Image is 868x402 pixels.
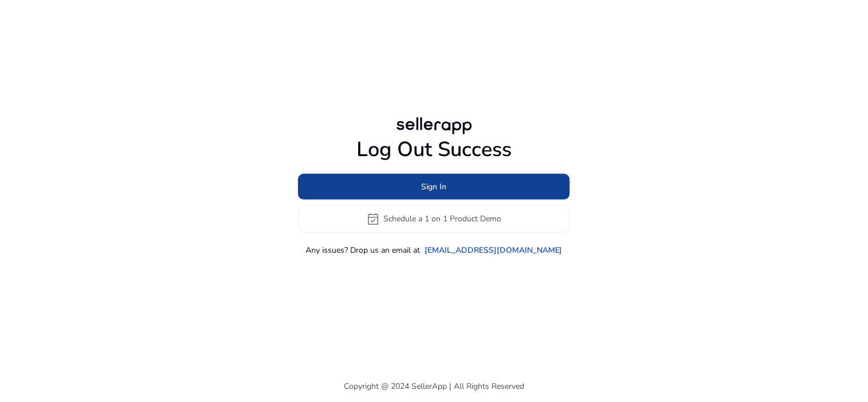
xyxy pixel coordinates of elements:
a: [EMAIL_ADDRESS][DOMAIN_NAME] [425,244,562,256]
span: event_available [367,212,381,226]
button: event_availableSchedule a 1 on 1 Product Demo [298,205,570,233]
button: Sign In [298,174,570,200]
p: Any issues? Drop us an email at [306,244,420,256]
span: Sign In [422,181,447,193]
h1: Log Out Success [298,137,570,162]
